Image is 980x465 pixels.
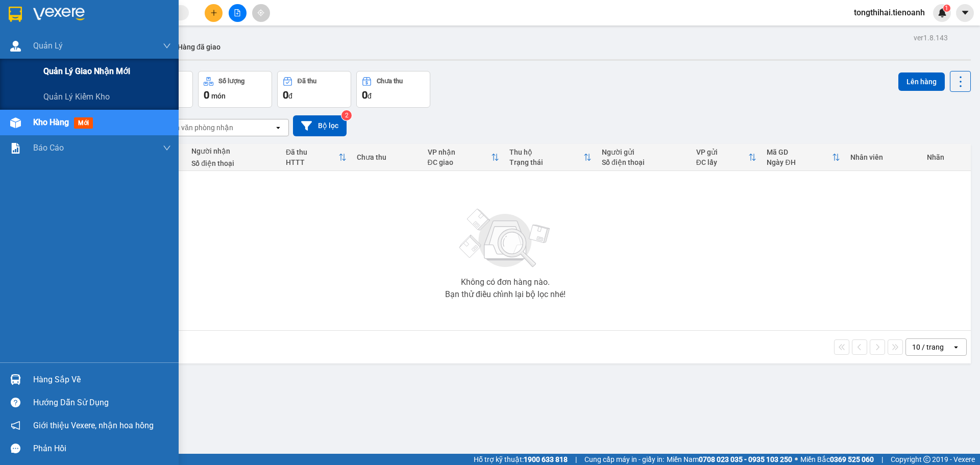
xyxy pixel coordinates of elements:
div: 10 / trang [912,342,944,352]
div: Phản hồi [33,441,171,456]
th: Toggle SortBy [762,144,845,171]
strong: 1900 633 818 [524,455,568,463]
span: đ [288,92,292,100]
th: Toggle SortBy [281,144,352,171]
span: 0 [204,89,209,101]
div: Thu hộ [509,148,583,156]
div: Ngày ĐH [767,158,832,166]
span: đ [367,92,372,100]
div: ĐC giao [428,158,491,166]
span: | [575,454,577,465]
div: HTTT [286,158,338,166]
span: Giới thiệu Vexere, nhận hoa hồng [33,419,154,432]
button: plus [205,4,223,22]
span: down [163,144,171,152]
span: ⚪️ [795,457,798,461]
div: Hướng dẫn sử dụng [33,395,171,410]
div: Người gửi [602,148,686,156]
div: Không có đơn hàng nào. [461,278,550,286]
span: 1 [945,5,948,12]
span: plus [210,9,217,16]
button: Hàng đã giao [169,35,229,59]
span: Miền Nam [667,454,792,465]
button: file-add [229,4,247,22]
div: Trạng thái [509,158,583,166]
svg: open [274,124,282,132]
span: question-circle [11,398,20,407]
div: VP gửi [696,148,749,156]
img: warehouse-icon [10,41,21,52]
div: Số điện thoại [191,159,276,167]
strong: 0708 023 035 - 0935 103 250 [699,455,792,463]
div: Mã GD [767,148,832,156]
button: Bộ lọc [293,115,347,136]
button: caret-down [956,4,974,22]
img: solution-icon [10,143,21,154]
span: Quản lý kiểm kho [43,90,110,103]
div: Bạn thử điều chỉnh lại bộ lọc nhé! [445,290,566,299]
span: | [881,454,883,465]
button: aim [252,4,270,22]
div: ver 1.8.143 [914,32,948,43]
span: mới [74,117,93,129]
button: Lên hàng [898,72,945,91]
img: svg+xml;base64,PHN2ZyBjbGFzcz0ibGlzdC1wbHVnX19zdmciIHhtbG5zPSJodHRwOi8vd3d3LnczLm9yZy8yMDAwL3N2Zy... [454,203,556,274]
th: Toggle SortBy [691,144,762,171]
div: Số lượng [218,78,244,85]
div: Đã thu [298,78,316,85]
span: caret-down [961,8,970,17]
span: Cung cấp máy in - giấy in: [584,454,664,465]
div: Số điện thoại [602,158,686,166]
div: Chưa thu [357,153,418,161]
button: Đã thu0đ [277,71,351,108]
div: Người nhận [191,147,276,155]
span: Miền Bắc [800,454,874,465]
span: 0 [362,89,367,101]
span: tongthihai.tienoanh [846,6,933,19]
button: Chưa thu0đ [356,71,430,108]
div: VP nhận [428,148,491,156]
div: Hàng sắp về [33,372,171,387]
sup: 2 [341,110,352,120]
span: món [211,92,226,100]
span: copyright [923,456,930,463]
span: notification [11,421,20,430]
th: Toggle SortBy [504,144,597,171]
span: Kho hàng [33,117,69,127]
img: logo-vxr [9,7,22,22]
div: ĐC lấy [696,158,749,166]
span: Quản lý giao nhận mới [43,65,130,78]
span: aim [257,9,264,16]
span: Quản Lý [33,39,63,52]
div: Đã thu [286,148,338,156]
span: Hỗ trợ kỹ thuật: [474,454,568,465]
svg: open [952,343,960,351]
strong: 0369 525 060 [830,455,874,463]
th: Toggle SortBy [423,144,504,171]
div: Chọn văn phòng nhận [163,123,233,133]
div: Chưa thu [377,78,403,85]
button: Số lượng0món [198,71,272,108]
img: warehouse-icon [10,117,21,128]
span: Báo cáo [33,141,64,154]
div: Nhân viên [850,153,916,161]
span: 0 [283,89,288,101]
span: file-add [234,9,241,16]
span: down [163,42,171,50]
span: message [11,444,20,453]
img: warehouse-icon [10,374,21,385]
img: icon-new-feature [938,8,947,17]
sup: 1 [943,5,950,12]
div: Nhãn [927,153,966,161]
